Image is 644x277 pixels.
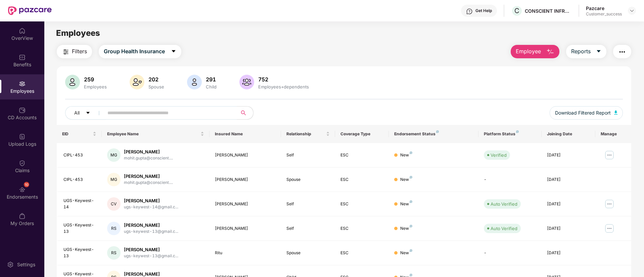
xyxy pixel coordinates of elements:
[124,204,178,210] div: ugs-keywest-14@gmail.c...
[124,228,178,235] div: ugs-keywest-13@gmail.c...
[547,152,590,158] div: [DATE]
[19,213,26,219] img: svg+xml;base64,PHN2ZyBpZD0iTXlfT3JkZXJzIiBkYXRhLW5hbWU9Ik15IE9yZGVycyIgeG1sbnM9Imh0dHA6Ly93d3cudz...
[257,76,310,83] div: 752
[86,111,90,116] span: caret-down
[511,45,559,58] button: Employee
[516,130,519,133] img: svg+xml;base64,PHN2ZyB4bWxucz0iaHR0cDovL3d3dy53My5vcmcvMjAwMC9zdmciIHdpZHRoPSI4IiBoZWlnaHQ9IjgiIH...
[410,249,412,252] img: svg+xml;base64,PHN2ZyB4bWxucz0iaHR0cDovL3d3dy53My5vcmcvMjAwMC9zdmciIHdpZHRoPSI4IiBoZWlnaHQ9IjgiIH...
[475,8,492,13] div: Get Help
[491,201,517,207] div: Auto Verified
[210,125,281,143] th: Insured Name
[478,241,541,265] td: -
[124,155,173,161] div: mohit.gupta@conscient....
[65,106,106,120] button: Allcaret-down
[281,125,335,143] th: Relationship
[629,8,635,13] img: svg+xml;base64,PHN2ZyBpZD0iRHJvcGRvd24tMzJ4MzIiIHhtbG5zPSJodHRwOi8vd3d3LnczLm9yZy8yMDAwL3N2ZyIgd2...
[400,177,412,183] div: New
[514,7,519,15] span: C
[99,45,181,58] button: Group Health Insurancecaret-down
[15,261,37,268] div: Settings
[215,201,276,207] div: [PERSON_NAME]
[550,106,623,120] button: Download Filtered Report
[57,45,92,58] button: Filters
[586,11,622,17] div: Customer_success
[436,130,439,133] img: svg+xml;base64,PHN2ZyB4bWxucz0iaHR0cDovL3d3dy53My5vcmcvMjAwMC9zdmciIHdpZHRoPSI4IiBoZWlnaHQ9IjgiIH...
[124,222,178,228] div: [PERSON_NAME]
[83,84,108,89] div: Employees
[124,173,173,180] div: [PERSON_NAME]
[547,177,590,183] div: [DATE]
[19,186,26,193] img: svg+xml;base64,PHN2ZyBpZD0iRW5kb3JzZW1lbnRzIiB4bWxucz0iaHR0cDovL3d3dy53My5vcmcvMjAwMC9zdmciIHdpZH...
[340,152,383,158] div: ESC
[130,75,144,89] img: svg+xml;base64,PHN2ZyB4bWxucz0iaHR0cDovL3d3dy53My5vcmcvMjAwMC9zdmciIHhtbG5zOnhsaW5rPSJodHRwOi8vd3...
[215,177,276,183] div: [PERSON_NAME]
[410,225,412,227] img: svg+xml;base64,PHN2ZyB4bWxucz0iaHR0cDovL3d3dy53My5vcmcvMjAwMC9zdmciIHdpZHRoPSI4IiBoZWlnaHQ9IjgiIH...
[586,5,622,11] div: Pazcare
[491,152,507,158] div: Verified
[63,222,96,235] div: UGS-Keywest-13
[215,152,276,158] div: [PERSON_NAME]
[400,250,412,256] div: New
[7,261,14,268] img: svg+xml;base64,PHN2ZyBpZD0iU2V0dGluZy0yMHgyMCIgeG1sbnM9Imh0dHA6Ly93d3cudzMub3JnLzIwMDAvc3ZnIiB3aW...
[62,48,70,56] img: svg+xml;base64,PHN2ZyB4bWxucz0iaHR0cDovL3d3dy53My5vcmcvMjAwMC9zdmciIHdpZHRoPSIyNCIgaGVpZ2h0PSIyNC...
[124,247,178,253] div: [PERSON_NAME]
[547,225,590,232] div: [DATE]
[19,133,26,140] img: svg+xml;base64,PHN2ZyBpZD0iVXBsb2FkX0xvZ3MiIGRhdGEtbmFtZT0iVXBsb2FkIExvZ3MiIHhtbG5zPSJodHRwOi8vd3...
[62,131,91,137] span: EID
[491,225,517,232] div: Auto Verified
[65,75,80,89] img: svg+xml;base64,PHN2ZyB4bWxucz0iaHR0cDovL3d3dy53My5vcmcvMjAwMC9zdmciIHhtbG5zOnhsaW5rPSJodHRwOi8vd3...
[286,131,324,137] span: Relationship
[63,177,96,183] div: CIPL-453
[8,6,52,15] img: New Pazcare Logo
[525,8,572,14] div: CONSCIENT INFRASTRUCTURE PVT LTD
[478,167,541,192] td: -
[340,201,383,207] div: ESC
[466,8,473,15] img: svg+xml;base64,PHN2ZyBpZD0iSGVscC0zMngzMiIgeG1sbnM9Imh0dHA6Ly93d3cudzMub3JnLzIwMDAvc3ZnIiB3aWR0aD...
[340,177,383,183] div: ESC
[286,152,329,158] div: Self
[187,75,202,89] img: svg+xml;base64,PHN2ZyB4bWxucz0iaHR0cDovL3d3dy53My5vcmcvMjAwMC9zdmciIHhtbG5zOnhsaW5rPSJodHRwOi8vd3...
[239,75,254,89] img: svg+xml;base64,PHN2ZyB4bWxucz0iaHR0cDovL3d3dy53My5vcmcvMjAwMC9zdmciIHhtbG5zOnhsaW5rPSJodHRwOi8vd3...
[547,250,590,256] div: [DATE]
[410,151,412,154] img: svg+xml;base64,PHN2ZyB4bWxucz0iaHR0cDovL3d3dy53My5vcmcvMjAwMC9zdmciIHdpZHRoPSI4IiBoZWlnaHQ9IjgiIH...
[204,84,218,89] div: Child
[546,48,554,56] img: svg+xml;base64,PHN2ZyB4bWxucz0iaHR0cDovL3d3dy53My5vcmcvMjAwMC9zdmciIHhtbG5zOnhsaW5rPSJodHRwOi8vd3...
[400,152,412,158] div: New
[400,201,412,207] div: New
[107,173,121,186] div: MG
[24,182,29,187] div: 10
[63,247,96,259] div: UGS-Keywest-13
[107,148,121,162] div: MG
[147,76,166,83] div: 202
[72,47,87,56] span: Filters
[124,198,178,204] div: [PERSON_NAME]
[57,125,102,143] th: EID
[83,76,108,83] div: 259
[571,47,591,56] span: Reports
[542,125,595,143] th: Joining Date
[63,198,96,210] div: UGS-Keywest-14
[171,49,176,55] span: caret-down
[410,200,412,203] img: svg+xml;base64,PHN2ZyB4bWxucz0iaHR0cDovL3d3dy53My5vcmcvMjAwMC9zdmciIHdpZHRoPSI4IiBoZWlnaHQ9IjgiIH...
[215,250,276,256] div: Ritu
[204,76,218,83] div: 291
[516,47,541,56] span: Employee
[596,49,601,55] span: caret-down
[124,180,173,186] div: mohit.gupta@conscient....
[237,110,250,116] span: search
[56,28,100,38] span: Employees
[107,222,121,235] div: RS
[555,109,611,117] span: Download Filtered Report
[286,250,329,256] div: Spouse
[604,150,615,160] img: manageButton
[400,225,412,232] div: New
[19,160,26,166] img: svg+xml;base64,PHN2ZyBpZD0iQ2xhaW0iIHhtbG5zPSJodHRwOi8vd3d3LnczLm9yZy8yMDAwL3N2ZyIgd2lkdGg9IjIwIi...
[107,131,199,137] span: Employee Name
[394,131,473,137] div: Endorsement Status
[618,48,626,56] img: svg+xml;base64,PHN2ZyB4bWxucz0iaHR0cDovL3d3dy53My5vcmcvMjAwMC9zdmciIHdpZHRoPSIyNCIgaGVpZ2h0PSIyNC...
[566,45,606,58] button: Reportscaret-down
[124,253,178,259] div: ugs-keywest-13@gmail.c...
[484,131,536,137] div: Platform Status
[19,80,26,87] img: svg+xml;base64,PHN2ZyBpZD0iRW1wbG95ZWVzIiB4bWxucz0iaHR0cDovL3d3dy53My5vcmcvMjAwMC9zdmciIHdpZHRoPS...
[104,47,165,56] span: Group Health Insurance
